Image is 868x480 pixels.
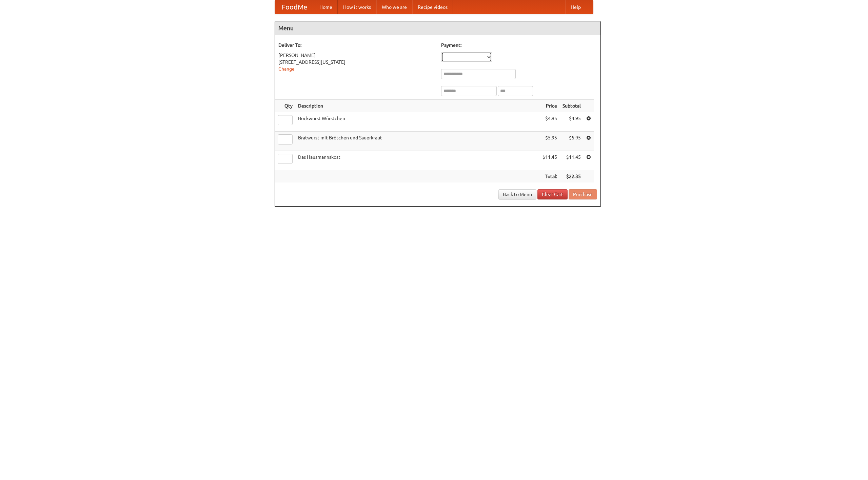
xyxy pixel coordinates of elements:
[295,151,540,170] td: Das Hausmannskost
[560,151,584,170] td: $11.45
[275,0,314,14] a: FoodMe
[560,100,584,112] th: Subtotal
[338,0,376,14] a: How it works
[295,112,540,132] td: Bockwurst Würstchen
[498,189,536,199] a: Back to Menu
[540,170,560,183] th: Total:
[441,42,597,49] h5: Payment:
[540,132,560,151] td: $5.95
[295,132,540,151] td: Bratwurst mit Brötchen und Sauerkraut
[537,189,568,199] a: Clear Cart
[295,100,540,112] th: Description
[314,0,338,14] a: Home
[540,151,560,170] td: $11.45
[569,189,597,199] button: Purchase
[278,52,434,59] div: [PERSON_NAME]
[412,0,453,14] a: Recipe videos
[278,66,295,72] a: Change
[560,132,584,151] td: $5.95
[275,21,600,35] h4: Menu
[278,59,434,65] div: [STREET_ADDRESS][US_STATE]
[565,0,586,14] a: Help
[540,100,560,112] th: Price
[560,112,584,132] td: $4.95
[275,100,295,112] th: Qty
[376,0,412,14] a: Who we are
[540,112,560,132] td: $4.95
[278,42,434,49] h5: Deliver To:
[560,170,584,183] th: $22.35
